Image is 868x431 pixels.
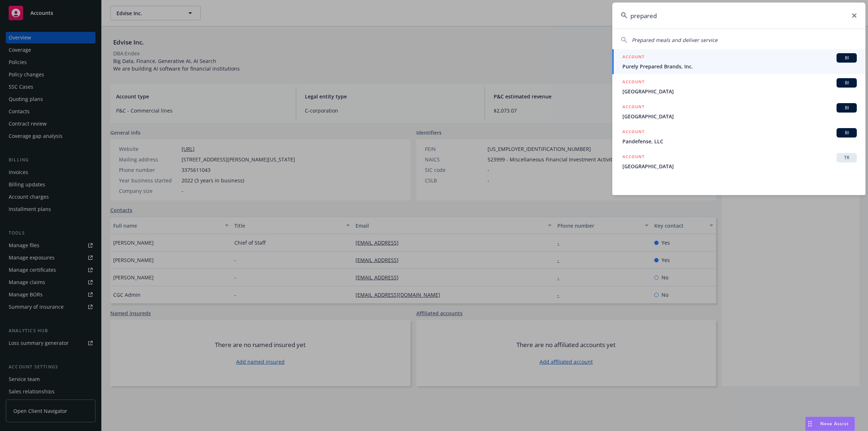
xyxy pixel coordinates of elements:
h5: ACCOUNT [622,153,644,162]
span: BI [839,130,854,136]
a: ACCOUNTBI[GEOGRAPHIC_DATA] [612,74,865,99]
a: ACCOUNTTR[GEOGRAPHIC_DATA] [612,149,865,174]
h5: ACCOUNT [622,128,644,137]
h5: ACCOUNT [622,53,644,62]
span: Pandefense, LLC [622,138,857,145]
span: [GEOGRAPHIC_DATA] [622,113,857,120]
a: ACCOUNTBI[GEOGRAPHIC_DATA] [612,99,865,124]
span: Purely Prepared Brands, Inc. [622,63,857,70]
span: BI [839,55,854,61]
input: Search... [612,3,865,29]
span: [GEOGRAPHIC_DATA] [622,88,857,95]
h5: ACCOUNT [622,78,644,87]
span: BI [839,105,854,111]
span: Prepared meals and deliver service [632,37,718,43]
a: ACCOUNTBIPandefense, LLC [612,124,865,149]
button: Nova Assist [805,417,855,431]
a: ACCOUNTBIPurely Prepared Brands, Inc. [612,49,865,74]
div: Drag to move [805,417,814,431]
span: [GEOGRAPHIC_DATA] [622,162,857,170]
h5: ACCOUNT [622,103,644,112]
span: Nova Assist [820,421,849,427]
span: TR [839,155,854,161]
span: BI [839,80,854,86]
